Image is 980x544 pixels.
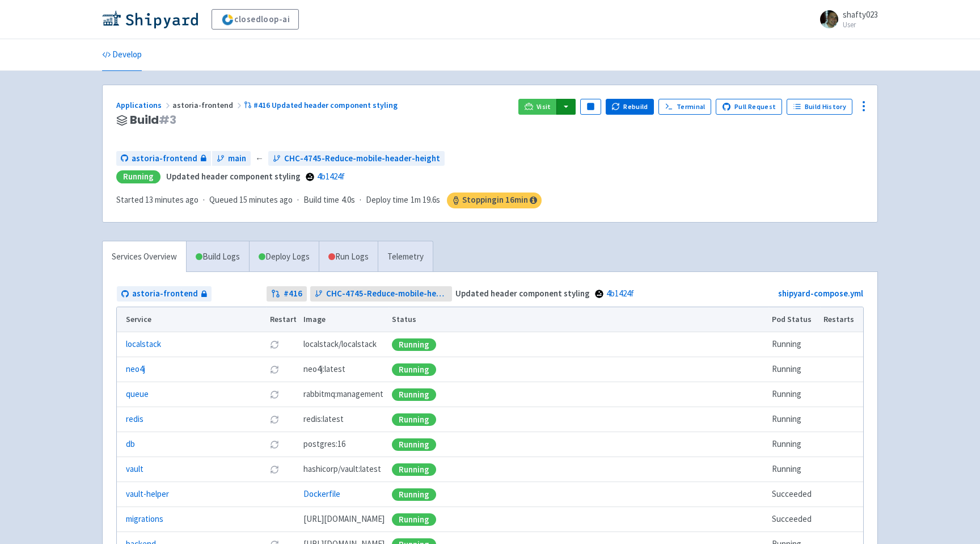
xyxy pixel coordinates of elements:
[303,463,381,476] span: hashicorp/vault:latest
[580,99,601,115] button: Pause
[378,241,433,273] a: Telemetry
[768,357,820,382] td: Running
[270,340,279,349] button: Restart pod
[455,288,590,299] strong: Updated header component styling
[310,286,453,302] a: CHC-4745-Reduce-mobile-header-height
[126,488,169,501] a: vault-helper
[303,488,340,499] a: Dockerfile
[303,388,383,401] span: rabbitmq:management
[326,287,448,300] span: CHC-4745-Reduce-mobile-header-height
[768,332,820,357] td: Running
[366,194,408,207] span: Deploy time
[843,21,878,28] small: User
[102,10,198,28] img: Shipyard logo
[116,170,160,183] div: Running
[244,100,399,110] a: #416 Updated header component styling
[303,194,339,207] span: Build time
[116,194,198,205] span: Started
[537,102,551,111] span: Visit
[270,365,279,374] button: Restart pod
[392,363,436,376] div: Running
[778,288,863,299] a: shipyard-compose.yml
[239,194,293,205] time: 15 minutes ago
[768,382,820,407] td: Running
[518,99,557,115] a: Visit
[392,513,436,526] div: Running
[768,507,820,532] td: Succeeded
[606,288,634,299] a: 4b1424f
[116,193,542,208] div: · · ·
[768,432,820,457] td: Running
[787,99,852,115] a: Build History
[117,286,212,302] a: astoria-frontend
[716,99,782,115] a: Pull Request
[117,307,266,332] th: Service
[768,457,820,482] td: Running
[102,39,142,71] a: Develop
[130,114,176,127] span: Build
[392,388,436,401] div: Running
[392,463,436,476] div: Running
[392,338,436,351] div: Running
[103,241,186,273] a: Services Overview
[172,100,244,110] span: astoria-frontend
[166,171,301,182] strong: Updated header component styling
[388,307,768,332] th: Status
[392,488,436,501] div: Running
[228,152,246,165] span: main
[270,440,279,449] button: Restart pod
[126,413,143,426] a: redis
[392,413,436,426] div: Running
[116,151,211,166] a: astoria-frontend
[116,100,172,110] a: Applications
[212,9,299,30] a: closedloop-ai
[303,513,385,526] span: [DOMAIN_NAME][URL]
[266,307,300,332] th: Restart
[249,241,319,273] a: Deploy Logs
[145,194,198,205] time: 13 minutes ago
[126,513,163,526] a: migrations
[187,241,249,273] a: Build Logs
[843,9,878,20] span: shafty023
[447,193,542,208] span: Stopping in 16 min
[820,307,863,332] th: Restarts
[284,287,302,300] strong: # 416
[159,112,176,128] span: # 3
[392,438,436,451] div: Running
[268,151,445,166] a: CHC-4745-Reduce-mobile-header-height
[303,338,377,351] span: localstack/localstack
[126,438,135,451] a: db
[212,151,251,166] a: main
[126,463,143,476] a: vault
[768,407,820,432] td: Running
[255,152,264,165] span: ←
[317,171,345,182] a: 4b1424f
[270,415,279,424] button: Restart pod
[267,286,307,302] a: #416
[303,438,345,451] span: postgres:16
[126,338,161,351] a: localstack
[319,241,378,273] a: Run Logs
[132,287,198,300] span: astoria-frontend
[300,307,388,332] th: Image
[132,152,197,165] span: astoria-frontend
[270,390,279,399] button: Restart pod
[303,413,344,426] span: redis:latest
[768,307,820,332] th: Pod Status
[270,465,279,474] button: Restart pod
[341,194,355,207] span: 4.0s
[126,363,145,376] a: neo4j
[768,482,820,507] td: Succeeded
[284,152,440,165] span: CHC-4745-Reduce-mobile-header-height
[126,388,149,401] a: queue
[658,99,711,115] a: Terminal
[411,194,440,207] span: 1m 19.6s
[303,363,345,376] span: neo4j:latest
[813,10,878,28] a: shafty023 User
[606,99,654,115] button: Rebuild
[209,194,293,205] span: Queued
